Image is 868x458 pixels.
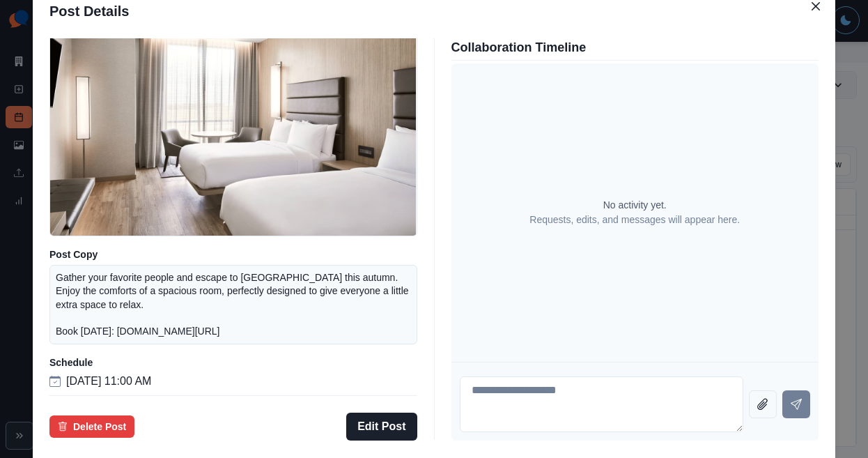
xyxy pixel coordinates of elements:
[56,271,411,338] p: Gather your favorite people and escape to [GEOGRAPHIC_DATA] this autumn. Enjoy the comforts of a ...
[749,390,777,418] button: Attach file
[782,390,810,418] button: Send message
[49,356,417,370] p: Schedule
[49,247,417,262] p: Post Copy
[529,213,740,227] p: Requests, edits, and messages will appear here.
[49,415,134,438] button: Delete Post
[603,198,667,213] p: No activity yet.
[66,373,151,390] p: [DATE] 11:00 AM
[451,38,819,57] p: Collaboration Timeline
[346,413,417,441] button: Edit Post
